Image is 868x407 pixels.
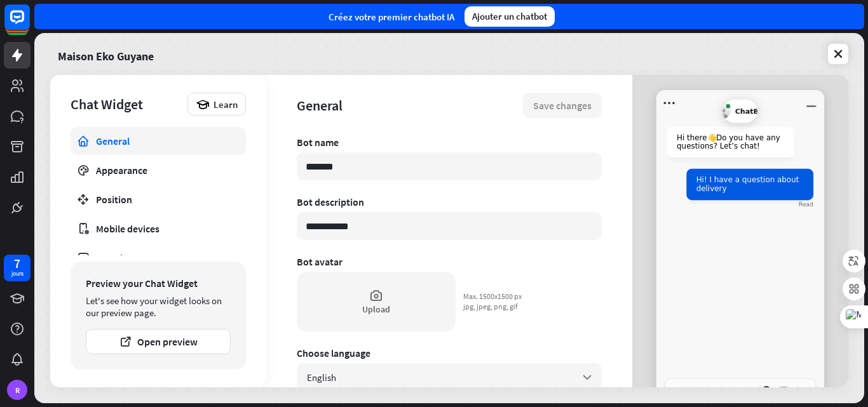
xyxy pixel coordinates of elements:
[722,99,758,124] div: ChatBot
[297,255,602,268] div: Bot avatar
[86,295,231,319] div: Let's see how your widget looks on our preview page.
[214,98,238,110] span: Learn
[661,95,678,112] button: Open menu
[307,371,336,384] span: English
[775,384,792,401] button: Add an attachment
[329,11,454,23] font: Créez votre premier chatbot IA
[71,127,246,155] a: General
[297,196,602,208] div: Bot description
[71,215,246,243] a: Mobile devices
[96,222,220,235] div: Mobile devices
[71,156,246,184] a: Appearance
[14,255,20,271] font: 7
[71,244,246,272] a: Greetings
[472,10,547,22] font: Ajouter un chatbot
[96,135,220,147] div: General
[86,277,231,290] div: Preview your Chat Widget
[10,5,48,43] button: Ouvrir le widget de chat LiveChat
[297,347,602,359] div: Choose language
[58,41,154,67] a: Maison Eko Guyane
[4,255,31,281] a: 7 jours
[757,384,775,401] button: open emoji picker
[86,329,231,354] button: Open preview
[362,304,390,315] div: Upload
[803,95,820,112] button: Minimize window
[15,385,20,395] font: R
[11,269,24,277] font: jours
[523,93,602,118] button: Save changes
[677,133,780,150] span: Hi there 👋 Do you have any questions? Let’s chat!
[96,193,220,206] div: Position
[96,164,220,177] div: Appearance
[696,176,799,193] span: Hi! I have a question about delivery
[463,291,527,312] div: Max. 1500x1500 px jpg, jpeg, png, gif
[71,95,181,113] div: Chat Widget
[735,107,767,116] span: ChatBot
[96,251,220,264] div: Greetings
[71,185,246,213] a: Position
[297,136,602,149] div: Bot name
[580,370,594,384] i: arrow_down
[799,201,813,208] div: Read
[794,384,811,401] button: Send a message
[297,97,523,114] div: General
